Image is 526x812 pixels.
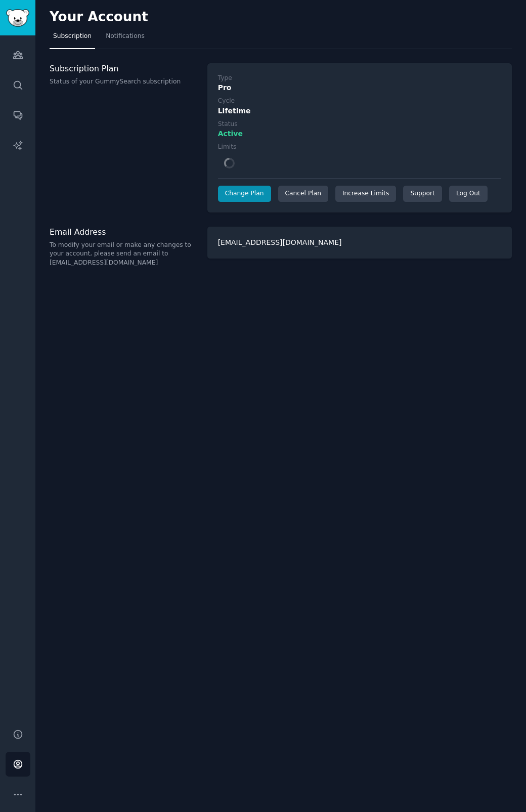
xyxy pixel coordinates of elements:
[50,77,197,87] p: Status of your GummySearch subscription
[50,28,95,49] a: Subscription
[53,32,92,41] span: Subscription
[50,9,148,25] h2: Your Account
[403,186,442,202] a: Support
[335,186,397,202] a: Increase Limits
[218,74,232,83] div: Type
[218,120,238,129] div: Status
[449,186,488,202] div: Log Out
[50,63,197,74] h3: Subscription Plan
[278,186,328,202] div: Cancel Plan
[218,97,235,106] div: Cycle
[50,227,197,237] h3: Email Address
[218,82,501,93] div: Pro
[207,227,512,259] div: [EMAIL_ADDRESS][DOMAIN_NAME]
[218,106,501,116] div: Lifetime
[6,9,29,27] img: GummySearch logo
[218,129,243,139] span: Active
[102,28,148,49] a: Notifications
[50,241,197,268] p: To modify your email or make any changes to your account, please send an email to [EMAIL_ADDRESS]...
[218,143,237,152] div: Limits
[106,32,145,41] span: Notifications
[218,186,271,202] a: Change Plan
